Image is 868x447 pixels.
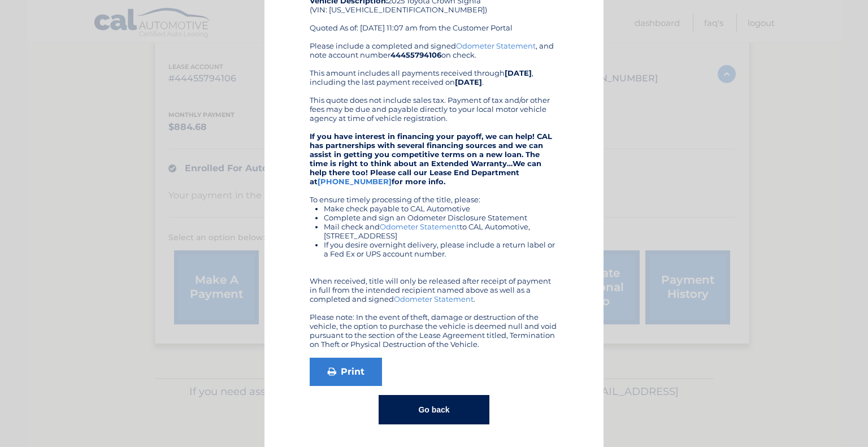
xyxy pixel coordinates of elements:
b: [DATE] [455,77,482,86]
li: If you desire overnight delivery, please include a return label or a Fed Ex or UPS account number. [324,240,558,258]
li: Complete and sign an Odometer Disclosure Statement [324,213,558,222]
a: Print [310,358,382,386]
div: Please include a completed and signed , and note account number on check. This amount includes al... [310,41,558,349]
li: Mail check and to CAL Automotive, [STREET_ADDRESS] [324,222,558,240]
a: Odometer Statement [456,41,536,50]
b: 44455794106 [390,50,441,59]
a: Odometer Statement [380,222,459,231]
button: Go back [379,395,489,424]
strong: If you have interest in financing your payoff, we can help! CAL has partnerships with several fin... [310,132,552,186]
li: Make check payable to CAL Automotive [324,204,558,213]
a: Odometer Statement [394,294,474,303]
a: [PHONE_NUMBER] [318,177,392,186]
b: [DATE] [505,68,532,77]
